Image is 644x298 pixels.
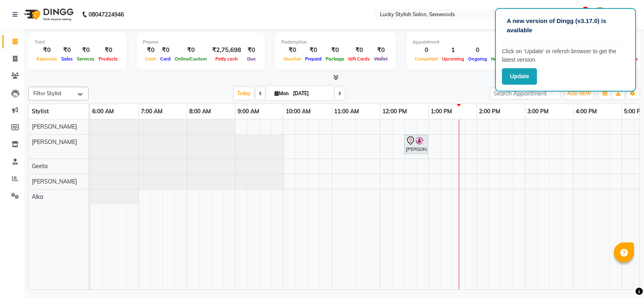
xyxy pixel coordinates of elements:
a: 12:00 PM [380,106,409,117]
img: logo [21,3,76,26]
div: 1 [440,46,466,55]
a: 11:00 AM [332,106,361,117]
span: Stylist [32,108,49,115]
div: Finance [143,39,258,46]
span: Today [234,87,254,100]
input: Search Appointment [490,87,560,100]
div: 0 [466,46,489,55]
span: 2 [583,7,588,13]
div: ₹0 [173,46,209,55]
div: Redemption [281,39,390,46]
a: 4:00 PM [574,106,599,117]
iframe: chat widget [610,266,636,290]
span: Prepaid [303,56,324,62]
span: [PERSON_NAME] [32,138,77,146]
span: Cash [143,56,158,62]
span: Expenses [35,56,59,62]
div: Appointment [413,39,512,46]
span: Card [158,56,173,62]
div: ₹0 [303,46,324,55]
div: ₹0 [59,46,75,55]
div: ₹0 [75,46,97,55]
span: Ongoing [466,56,489,62]
span: Voucher [281,56,303,62]
div: ₹0 [244,46,258,55]
span: Upcoming [440,56,466,62]
a: 10:00 AM [284,106,313,117]
p: A new version of Dingg (v3.17.0) is available [507,17,624,35]
span: Filter Stylist [33,90,62,96]
b: 08047224946 [89,3,124,26]
a: 7:00 AM [139,106,165,117]
div: ₹0 [372,46,390,55]
div: 0 [489,46,512,55]
div: ₹0 [143,46,158,55]
div: ₹0 [324,46,346,55]
input: 2025-09-01 [291,88,331,100]
span: Gift Cards [346,56,372,62]
span: Sales [59,56,75,62]
a: 1:00 PM [429,106,454,117]
span: [PERSON_NAME] [32,123,77,130]
div: ₹2,75,698 [209,46,244,55]
div: [PERSON_NAME], TK01, 12:30 PM-01:00 PM, Saree Draping - Specialised [405,136,427,153]
span: Alka [32,193,43,200]
div: ₹0 [35,46,59,55]
span: [PERSON_NAME] [32,178,77,185]
a: 9:00 AM [235,106,261,117]
span: No show [489,56,512,62]
div: ₹0 [346,46,372,55]
span: Products [97,56,120,62]
button: ADD NEW [565,88,593,99]
div: Total [35,39,120,46]
a: 2:00 PM [477,106,502,117]
span: Due [245,56,258,62]
div: ₹0 [281,46,303,55]
span: Wallet [372,56,390,62]
span: Services [75,56,97,62]
div: ₹0 [97,46,120,55]
a: 3:00 PM [525,106,551,117]
div: 0 [413,46,440,55]
span: Completed [413,56,440,62]
div: ₹0 [158,46,173,55]
button: Update [502,68,537,85]
span: Online/Custom [173,56,209,62]
span: Package [324,56,346,62]
span: ADD NEW [567,90,591,96]
span: Petty cash [213,56,240,62]
span: Mon [272,90,291,96]
p: Click on ‘Update’ or refersh browser to get the latest version. [502,47,629,64]
a: 8:00 AM [187,106,213,117]
a: 6:00 AM [90,106,116,117]
span: Geeta [32,163,47,170]
img: Admin [593,7,607,21]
